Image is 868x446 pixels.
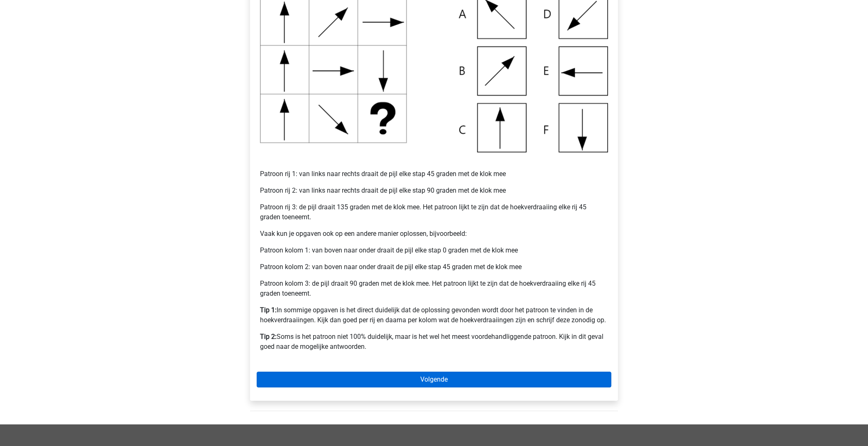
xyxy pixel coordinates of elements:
p: Patroon kolom 2: van boven naar onder draait de pijl elke stap 45 graden met de klok mee [260,262,608,272]
b: Tip 2: [260,333,277,341]
p: Vaak kun je opgaven ook op een andere manier oplossen, bijvoorbeeld: [260,229,608,239]
p: In sommige opgaven is het direct duidelijk dat de oplossing gevonden wordt door het patroon te vi... [260,305,608,325]
p: Patroon kolom 3: de pijl draait 90 graden met de klok mee. Het patroon lijkt te zijn dat de hoekv... [260,279,608,299]
p: Patroon kolom 1: van boven naar onder draait de pijl elke stap 0 graden met de klok mee [260,245,608,255]
a: Volgende [257,372,611,387]
b: Tip 1: [260,306,277,314]
p: Patroon rij 1: van links naar rechts draait de pijl elke stap 45 graden met de klok mee [260,169,608,179]
p: Patroon rij 2: van links naar rechts draait de pijl elke stap 90 graden met de klok mee [260,186,608,196]
p: Soms is het patroon niet 100% duidelijk, maar is het wel het meest voordehandliggende patroon. Ki... [260,332,608,352]
p: Patroon rij 3: de pijl draait 135 graden met de klok mee. Het patroon lijkt te zijn dat de hoekve... [260,202,608,222]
